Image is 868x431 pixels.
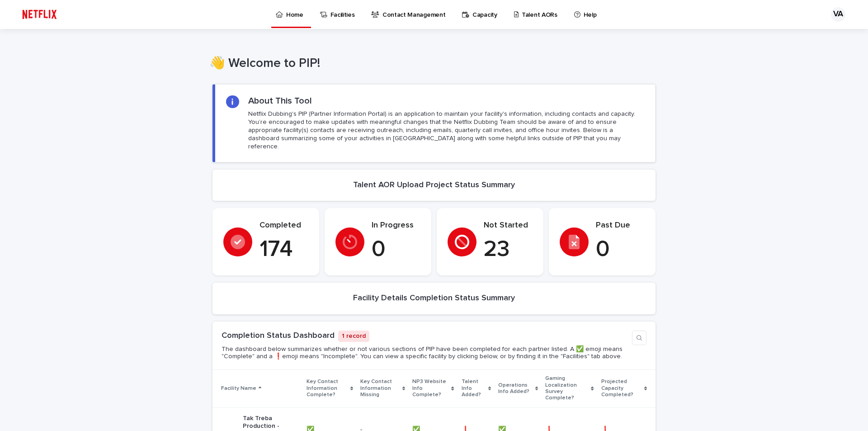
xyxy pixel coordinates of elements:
[601,377,642,400] p: Projected Capacity Completed?
[259,221,308,231] p: Completed
[596,236,645,263] p: 0
[307,377,348,400] p: Key Contact Information Complete?
[222,346,628,361] p: The dashboard below summarizes whether or not various sections of PIP have been completed for eac...
[484,221,533,231] p: Not Started
[484,236,533,263] p: 23
[372,221,420,231] p: In Progress
[831,7,845,22] div: VA
[248,110,644,151] p: Netflix Dubbing's PIP (Partner Information Portal) is an application to maintain your facility's ...
[545,374,589,403] p: Gaming Localization Survey Complete?
[221,384,256,393] p: Facility Name
[372,236,420,263] p: 0
[596,221,645,231] p: Past Due
[248,95,312,106] h2: About This Tool
[338,331,369,342] p: 1 record
[353,294,515,303] h2: Facility Details Completion Status Summary
[360,377,400,400] p: Key Contact Information Missing
[498,380,533,397] p: Operations Info Added?
[222,332,335,340] a: Completion Status Dashboard
[18,5,61,24] img: ifQbXi3ZQGMSEF7WDB7W
[462,377,486,400] p: Talent Info Added?
[353,180,515,190] h2: Talent AOR Upload Project Status Summary
[259,236,308,263] p: 174
[412,377,449,400] p: NP3 Website Info Complete?
[209,56,652,71] h1: 👋 Welcome to PIP!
